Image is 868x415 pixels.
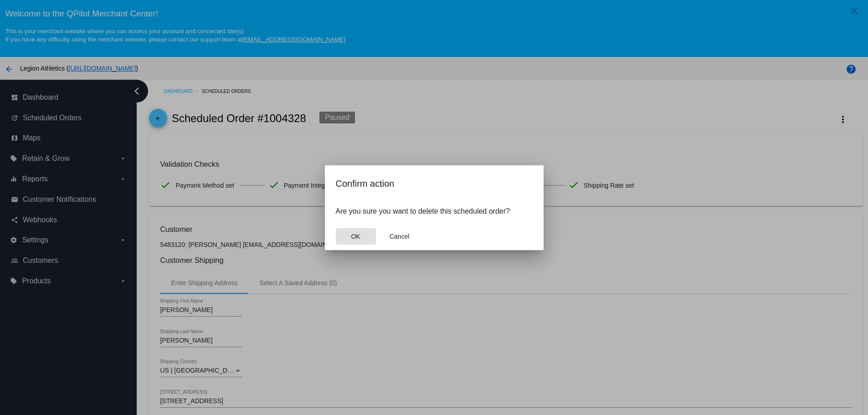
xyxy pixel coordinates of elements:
[336,228,376,245] button: Close dialog
[336,176,533,191] h2: Confirm action
[351,233,360,240] span: OK
[380,228,420,245] button: Close dialog
[336,207,533,215] p: Are you sure you want to delete this scheduled order?
[390,233,410,240] span: Cancel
